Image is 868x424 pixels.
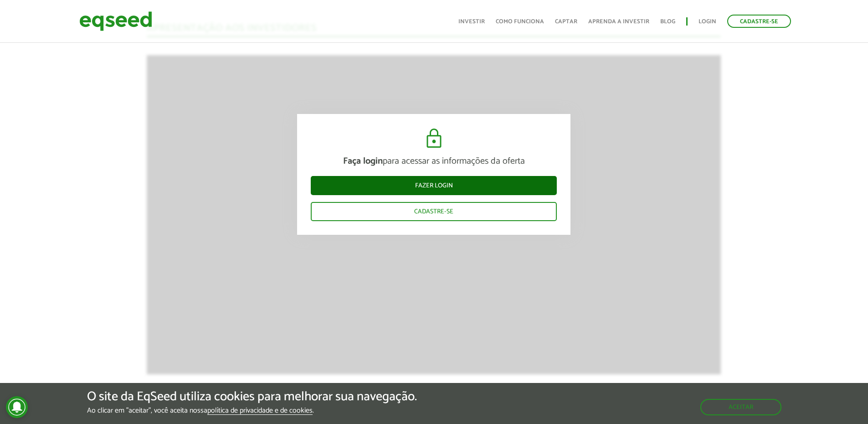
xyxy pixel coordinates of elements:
p: para acessar as informações da oferta [311,156,557,167]
a: Blog [660,19,675,25]
a: Como funciona [496,19,544,25]
a: Cadastre-se [311,202,557,221]
img: EqSeed [79,9,152,33]
a: Cadastre-se [727,15,791,28]
a: Login [699,19,716,25]
a: Investir [458,19,485,25]
a: política de privacidade e de cookies [207,407,313,415]
a: Captar [555,19,577,25]
h5: O site da EqSeed utiliza cookies para melhorar sua navegação. [87,390,417,404]
strong: Faça login [343,154,383,169]
a: Fazer login [311,176,557,195]
a: Aprenda a investir [588,19,649,25]
button: Aceitar [700,399,781,415]
p: Ao clicar em "aceitar", você aceita nossa . [87,406,417,415]
img: cadeado.svg [423,128,445,150]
